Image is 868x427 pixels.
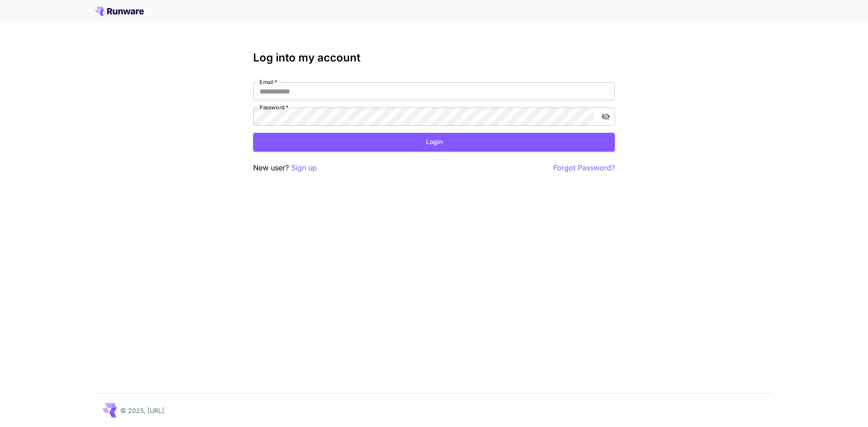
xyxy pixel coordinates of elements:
[598,108,614,125] button: toggle password visibility
[259,103,288,111] label: Password
[253,133,615,151] button: Login
[253,162,317,174] p: New user?
[120,406,164,415] p: © 2025, [URL]
[253,52,615,64] h3: Log into my account
[291,162,317,174] button: Sign up
[553,162,615,174] button: Forgot Password?
[259,78,277,86] label: Email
